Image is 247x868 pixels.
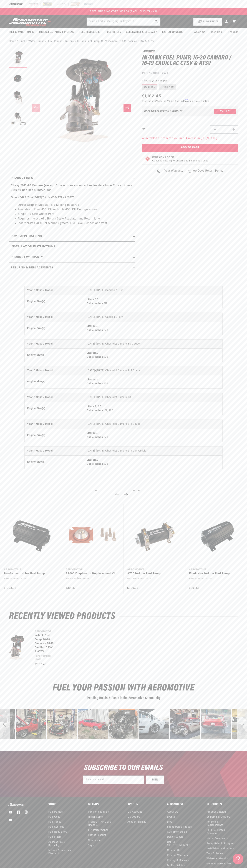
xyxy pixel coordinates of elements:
[25,295,84,308] th: Engine Size(s)
[206,846,235,851] a: Installation Instructions
[88,838,102,843] a: Compu-Fire
[84,393,222,402] td: [DATE]-[DATE] Chevrolet Camaro LS
[11,184,133,192] strong: Chevy 2016-20 Camaro (except Convertibles -- contact us for details on Convertibles), 2016-19 Cad...
[9,263,135,273] summary: Returns & replacements
[87,302,104,305] strong: Cubic Inches:
[18,221,133,226] li: Incorporates OEM Jet Siphon System, Fuel Level Sender, and Vent
[42,196,74,199] em: Triple 450LPH - #18076
[167,825,193,830] a: Sponsorship Request
[11,176,33,181] h2: Product Info
[88,820,117,828] a: [PERSON_NAME]’s Headers
[127,810,142,815] a: My Account
[167,853,188,858] a: Product Warranty
[20,39,44,43] a: Fuel & Water Pumps
[88,815,103,820] a: Taylor Cable
[87,459,95,461] strong: Liters:
[84,764,163,772] span: SUBSCRIBE TO OUR EMAILS
[162,30,183,34] span: System Diagrams
[194,31,205,34] span: About Us
[87,382,104,385] strong: Cubic Inches:
[87,378,95,381] strong: Liters:
[48,835,62,840] a: Fuel Filters
[84,429,222,442] td: 6.2 376
[182,99,188,102] span: Affirm
[90,10,157,13] span: FREE SHIPPING OVER $109.00 (EXCL. FUEL TANKS)
[109,709,138,739] div: image number 15
[87,298,95,301] strong: Liters:
[84,340,222,349] td: [DATE]-[DATE] Chevrolet Camaro SS Coupe
[65,39,77,43] li: In-Tank
[9,39,238,43] nav: breadcrumbs
[84,402,222,415] td: 2, 3.6 122, 222
[127,820,146,825] a: Account Details
[16,709,46,739] div: Photo from a Shopper
[106,30,121,34] span: Fuel Filters
[78,709,108,739] div: Photo from a Shopper
[9,39,16,43] a: Home
[103,28,123,36] summary: Fuel Filters
[142,55,238,66] h1: In-Tank Fuel Pump, 16-20 Camaro / 16-19 Cadillac CTSV & ATSV
[142,84,157,90] label: Dual 450
[9,252,135,263] summary: Product warranty
[48,848,80,856] a: Military & Veterans Discount
[18,207,133,212] li: Available in Dual 450LPH or Triple 450LPH Configurations
[25,420,84,429] th: Year / Make / Model
[9,173,135,183] summary: Product Info
[88,843,95,848] a: Spyke
[142,144,238,152] button: Add to Cart
[225,28,241,37] summary: Rebuilds
[9,50,27,68] button: Load image 1 in gallery view
[48,830,67,835] a: Fuel Regulators
[206,841,235,846] a: Pump Rebuild Program
[84,322,222,335] td: 6.2 376
[237,709,247,739] div: Next
[25,349,84,362] th: Engine Size(s)
[9,612,238,621] h2: Recently Viewed Products
[47,709,77,739] div: Photo from a Shopper
[206,820,235,828] a: Returns & Replacements
[113,491,121,499] button: Previous slide
[126,30,157,34] span: Accessories & Specialty
[32,104,40,112] button: Slide left
[11,255,43,260] h2: Product warranty
[87,352,95,354] strong: Liters:
[127,572,178,576] a: A750 In-Line Fuel Pump
[25,340,84,349] th: Year / Make / Model
[109,709,138,739] div: Photo from a Shopper
[9,684,238,692] h2: Fuel Your Passion with Aeromotive
[167,810,178,815] a: About Us
[9,490,238,499] h2: You may also like
[142,99,209,103] p: Starting at /mo or 0% APR with .
[8,18,52,26] img: Aeromotive
[189,572,240,576] a: Eliminator In-Line Fuel Pump
[145,156,150,162] img: Emissions code
[25,286,84,295] th: Year / Make / Model
[11,196,74,199] strong: |
[25,366,84,375] th: Year / Make / Model
[170,709,200,739] div: Photo from a Shopper
[167,848,180,853] a: Contact Us
[25,429,84,442] th: Engine Size(s)
[127,815,140,820] a: My Orders
[78,709,108,739] div: image number 14
[87,18,160,26] input: Search by Part Number, Category or Keyword
[84,447,222,456] td: [DATE]-[DATE] Chevrolet Camaro LT1 Convertible
[48,810,63,815] a: Fuel Pumps
[18,212,133,217] li: Single -10 ORB Outlet Port
[152,156,174,159] strong: Emissions Code
[155,100,158,102] span: $74
[25,402,84,415] th: Engine Size(s)
[157,169,183,173] a: 1 Year Warranty
[18,203,133,208] li: Direct Drop-In Module - No Drilling Required
[167,858,189,863] a: Privacy & Security
[9,89,27,107] button: Load image 3 in gallery view
[201,709,231,739] div: image number 18
[8,803,26,807] img: Aeromotive
[88,833,106,838] a: Patriot Exhaust
[11,196,41,199] em: Dual 450LPH - #18075
[201,709,231,739] div: Photo from a Shopper
[83,775,144,784] input: Enter your email
[39,30,74,34] span: Fuel Cells, Tanks & Systems
[167,815,175,820] a: Events
[66,572,117,576] a: A2000 Diaphragm Replacement Kit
